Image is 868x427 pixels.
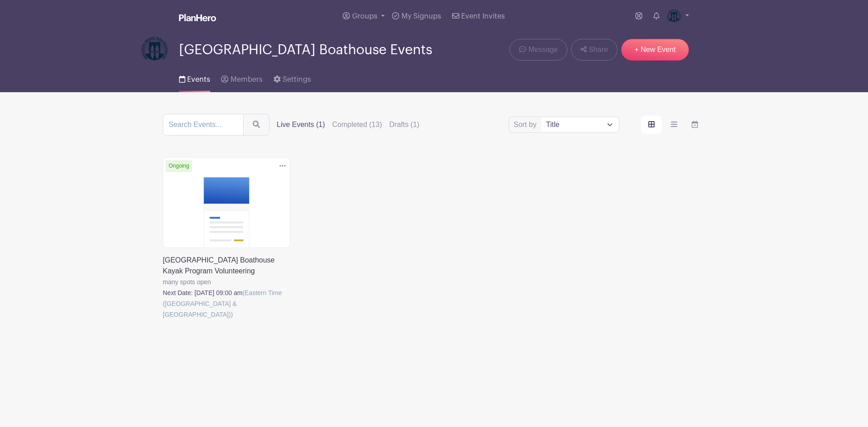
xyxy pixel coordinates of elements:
[528,44,558,55] span: Message
[283,76,311,83] span: Settings
[277,119,420,130] div: filters
[141,36,168,63] img: Logo-Title.png
[461,13,505,20] span: Event Invites
[389,119,420,130] label: Drafts (1)
[514,119,539,130] label: Sort by
[231,76,263,83] span: Members
[277,119,325,130] label: Live Events (1)
[571,39,618,61] a: Share
[332,119,382,130] label: Completed (13)
[163,114,244,136] input: Search Events...
[179,14,216,21] img: logo_white-6c42ec7e38ccf1d336a20a19083b03d10ae64f83f12c07503d8b9e83406b4c7d.svg
[509,39,567,61] a: Message
[352,13,377,20] span: Groups
[401,13,441,20] span: My Signups
[621,39,689,61] a: + New Event
[274,63,311,92] a: Settings
[179,42,432,57] span: [GEOGRAPHIC_DATA] Boathouse Events
[187,76,210,83] span: Events
[179,63,210,92] a: Events
[589,44,608,55] span: Share
[641,116,705,134] div: order and view
[667,9,681,23] img: Logo-Title.png
[221,63,262,92] a: Members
